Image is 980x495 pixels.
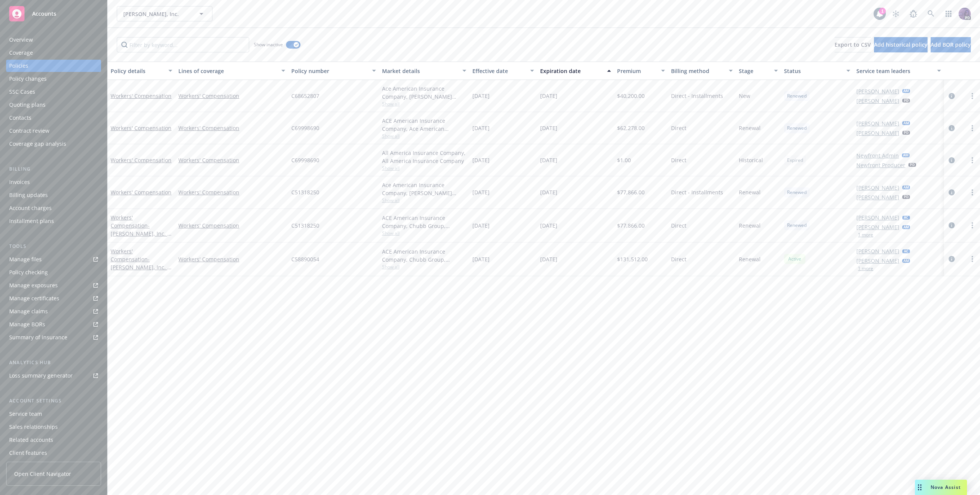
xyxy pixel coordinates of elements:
span: [DATE] [472,255,490,263]
a: Contacts [6,112,101,124]
a: Workers' Compensation [111,189,171,196]
a: more [968,124,977,133]
a: [PERSON_NAME] [856,129,899,137]
a: Workers' Compensation [178,255,285,263]
div: Policy checking [9,266,48,278]
button: Add historical policy [874,37,928,52]
span: Renewal [739,124,761,132]
span: Show inactive [254,41,283,48]
div: ACE American Insurance Company, Ace American Insurance Company [382,117,466,133]
a: [PERSON_NAME] [856,119,899,127]
div: 1 [879,8,886,15]
span: Add historical policy [874,41,928,48]
span: [DATE] [540,255,557,263]
a: Newfront Producer [856,161,905,169]
span: - [PERSON_NAME], Inc. - Workers' Compensation [111,256,171,279]
button: Expiration date [537,62,614,80]
a: [PERSON_NAME] [856,223,899,231]
span: Active [787,256,802,262]
a: Newfront Admin [856,151,899,160]
div: Expiration date [540,67,603,75]
span: [DATE] [540,188,557,196]
div: All America Insurance Company, All America Insurance Company [382,149,466,165]
span: [DATE] [540,221,557,230]
a: Workers' Compensation [178,188,285,196]
div: Sales relationships [9,421,58,433]
span: [DATE] [472,92,490,100]
span: [DATE] [540,92,557,100]
a: Manage exposures [6,279,101,291]
span: Renewed [787,189,807,196]
div: Billing [6,165,101,173]
div: SSC Cases [9,86,35,98]
span: C69998690 [291,156,319,164]
span: $77,866.00 [617,188,645,196]
span: [DATE] [472,156,490,164]
span: $1.00 [617,156,631,164]
span: Accounts [32,11,56,17]
button: Lines of coverage [175,62,288,80]
a: [PERSON_NAME] [856,193,899,201]
span: $62,278.00 [617,124,645,132]
span: [DATE] [472,188,490,196]
a: more [968,254,977,264]
span: - [PERSON_NAME], Inc. - Workers' Compensation [111,222,171,245]
a: Sales relationships [6,421,101,433]
img: photo [959,8,971,20]
a: more [968,188,977,197]
span: Export to CSV [835,41,871,48]
button: [PERSON_NAME], Inc. [117,6,212,21]
a: circleInformation [947,221,956,230]
div: Stage [739,67,769,75]
button: Service team leaders [853,62,944,80]
a: SSC Cases [6,86,101,98]
div: Account charges [9,202,52,214]
div: ACE American Insurance Company, Chubb Group, [PERSON_NAME] Business Services, Inc. (BBSI) [382,247,466,264]
span: C58890054 [291,255,319,263]
div: Service team leaders [856,67,932,75]
div: Lines of coverage [178,67,277,75]
a: more [968,221,977,230]
div: Policy changes [9,73,47,85]
div: Manage files [9,253,42,265]
a: circleInformation [947,91,956,101]
button: Policy number [288,62,379,80]
div: Client features [9,447,47,459]
button: 1 more [858,233,873,237]
a: Billing updates [6,189,101,201]
span: Renewed [787,222,807,229]
div: Quoting plans [9,99,46,111]
a: [PERSON_NAME] [856,184,899,192]
a: Related accounts [6,434,101,446]
span: $131,512.00 [617,255,648,263]
a: Client features [6,447,101,459]
div: Drag to move [915,480,924,495]
a: [PERSON_NAME] [856,247,899,255]
span: Direct - Installments [671,188,723,196]
div: Coverage gap analysis [9,138,66,150]
div: Invoices [9,176,30,188]
span: Expired [787,157,803,164]
a: Installment plans [6,215,101,227]
span: Historical [739,156,763,164]
span: [PERSON_NAME], Inc. [123,10,189,18]
a: Contract review [6,125,101,137]
a: Workers' Compensation [178,221,285,230]
div: Ace American Insurance Company, [PERSON_NAME] Business Services Inc., (BBSI) [382,85,466,101]
div: Manage certificates [9,292,59,304]
div: Service team [9,408,42,420]
input: Filter by keyword... [117,37,249,52]
span: New [739,92,750,100]
button: Nova Assist [915,480,967,495]
span: C68652807 [291,92,319,100]
a: Loss summary generator [6,370,101,382]
a: Workers' Compensation [111,124,171,132]
div: Policies [9,60,28,72]
a: circleInformation [947,254,956,264]
a: Manage files [6,253,101,265]
span: Show all [382,264,466,270]
div: Billing updates [9,189,48,201]
a: Workers' Compensation [178,124,285,132]
a: Invoices [6,176,101,188]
